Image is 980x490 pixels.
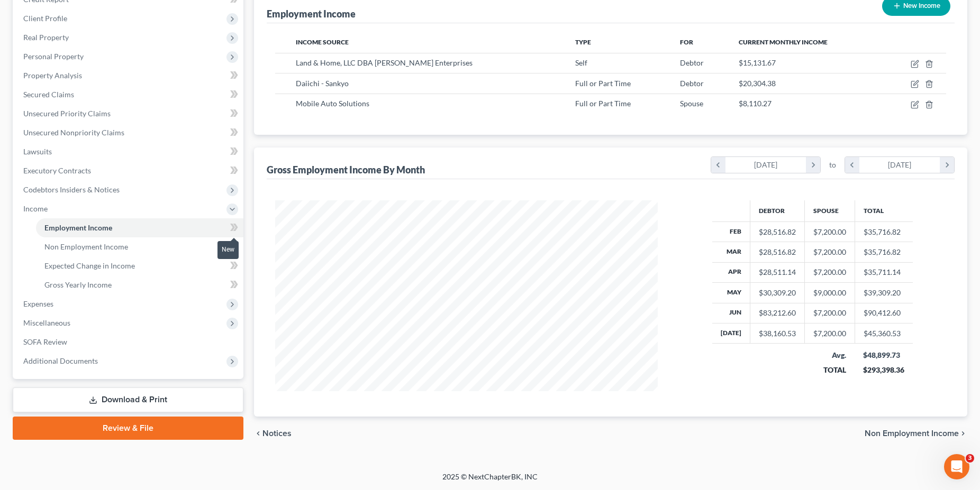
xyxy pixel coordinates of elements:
span: Mobile Auto Solutions [296,99,369,108]
span: Gross Yearly Income [44,280,112,289]
span: Non Employment Income [44,242,128,251]
a: Gross Yearly Income [36,275,243,294]
div: Avg. [813,350,846,360]
span: Lawsuits [23,147,52,156]
th: Debtor [750,200,804,221]
span: SOFA Review [23,337,67,346]
span: Expenses [23,299,53,308]
a: Employment Income [36,218,243,237]
div: $28,516.82 [759,247,796,257]
th: Spouse [804,200,855,221]
span: Full or Part Time [575,99,631,108]
i: chevron_right [806,157,820,173]
span: Land & Home, LLC DBA [PERSON_NAME] Enterprises [296,58,473,67]
a: Lawsuits [15,142,243,161]
div: Gross Employment Income By Month [267,163,425,176]
span: Real Property [23,33,69,42]
span: $8,110.27 [739,99,772,108]
a: Review & File [13,417,243,440]
span: Income [23,204,48,213]
div: $9,000.00 [813,288,846,298]
span: $20,304.38 [739,79,776,88]
div: $48,899.73 [863,350,904,360]
span: Notices [262,429,292,438]
div: $30,309.20 [759,288,796,298]
div: $7,200.00 [813,308,846,318]
th: Total [855,200,913,221]
i: chevron_left [254,429,262,438]
a: Secured Claims [15,85,243,104]
div: $7,200.00 [813,328,846,339]
td: $39,309.20 [855,283,913,303]
a: Unsecured Priority Claims [15,104,243,123]
span: Debtor [680,58,704,67]
span: Miscellaneous [23,318,70,327]
div: $7,200.00 [813,267,846,278]
span: Expected Change in Income [44,261,135,270]
span: 3 [966,454,974,463]
div: TOTAL [813,365,846,375]
th: May [712,283,750,303]
span: Unsecured Nonpriority Claims [23,128,124,137]
div: $38,160.53 [759,328,796,339]
span: Non Employment Income [865,429,959,438]
div: $83,212.60 [759,308,796,318]
td: $45,360.53 [855,323,913,344]
span: Type [575,38,591,46]
th: Feb [712,221,750,242]
div: $28,516.82 [759,227,796,237]
span: Spouse [680,99,703,108]
div: $293,398.36 [863,365,904,375]
a: Property Analysis [15,66,243,85]
a: Unsecured Nonpriority Claims [15,123,243,142]
a: SOFA Review [15,332,243,352]
td: $35,711.14 [855,262,913,282]
span: Executory Contracts [23,166,91,175]
span: Client Profile [23,14,67,23]
span: Additional Documents [23,356,98,365]
span: For [680,38,693,46]
iframe: Intercom live chat [944,454,969,479]
td: $35,716.82 [855,242,913,262]
div: New [217,241,239,258]
span: Secured Claims [23,90,74,99]
i: chevron_right [959,429,967,438]
a: Download & Print [13,387,243,412]
i: chevron_right [940,157,954,173]
span: Unsecured Priority Claims [23,109,111,118]
a: Expected Change in Income [36,256,243,275]
div: $7,200.00 [813,227,846,237]
i: chevron_left [845,157,859,173]
th: [DATE] [712,323,750,344]
th: Apr [712,262,750,282]
button: chevron_left Notices [254,429,292,438]
span: Codebtors Insiders & Notices [23,185,120,194]
span: Self [575,58,587,67]
span: Employment Income [44,223,112,232]
span: Personal Property [23,52,84,61]
th: Jun [712,303,750,323]
span: Full or Part Time [575,79,631,88]
span: Debtor [680,79,704,88]
td: $35,716.82 [855,221,913,242]
div: [DATE] [725,157,806,173]
span: Current Monthly Income [739,38,828,46]
div: $28,511.14 [759,267,796,278]
td: $90,412.60 [855,303,913,323]
span: $15,131.67 [739,58,776,67]
div: [DATE] [859,157,940,173]
span: Property Analysis [23,71,82,80]
span: Income Source [296,38,349,46]
button: Non Employment Income chevron_right [865,429,967,438]
th: Mar [712,242,750,262]
div: Employment Income [267,7,356,20]
div: $7,200.00 [813,247,846,257]
span: Daiichi - Sankyo [296,79,349,88]
i: chevron_left [711,157,725,173]
span: to [829,160,836,170]
a: Non Employment Income [36,237,243,256]
a: Executory Contracts [15,161,243,180]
